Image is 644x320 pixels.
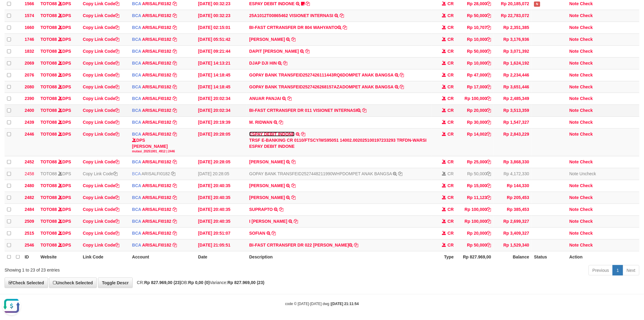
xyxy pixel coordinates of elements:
span: CR [448,61,454,66]
a: Copy Link Code [83,183,120,188]
a: ESPAY DEBIT INDONE [249,1,295,6]
a: TOTO88 [40,159,57,164]
a: Copy Link Code [83,171,117,176]
a: Copy Rp 28,000 to clipboard [487,1,491,6]
td: [DATE] 20:02:34 [196,93,247,105]
span: BCA [132,108,141,113]
td: Rp 3,071,392 [494,45,532,57]
td: Rp 4,172,330 [494,168,532,180]
td: [DATE] 20:28:05 [196,156,247,168]
a: Note [569,231,579,236]
span: CR [448,73,454,77]
a: Copy Link Code [83,1,120,6]
span: CR [448,171,454,176]
td: Rp 10,000 [456,57,494,69]
a: Note [569,159,579,164]
a: Copy Link Code [83,49,120,54]
a: Check [580,243,593,247]
a: Check [580,84,593,89]
span: BCA [132,49,141,54]
a: Copy Link Code [83,37,120,42]
a: Copy Rp 10,707 to clipboard [487,25,491,30]
a: Copy Rp 25,000 to clipboard [487,159,491,164]
a: Copy Link Code [83,231,120,236]
a: Uncheck [579,171,596,176]
a: TOTO88 [40,84,57,89]
a: Copy ESPAY DEBIT INDONE to clipboard [306,1,310,6]
td: [DATE] 09:21:44 [196,45,247,57]
a: Note [569,219,579,224]
a: Copy Link Code [83,61,120,66]
a: Note [569,13,579,18]
a: Copy Link Code [83,243,120,247]
span: BCA [132,132,141,137]
a: ARISALFI0182 [142,219,171,224]
td: Rp 3,651,446 [494,81,532,93]
td: DPS [38,156,80,168]
span: CR [448,108,454,113]
a: TOTO88 [40,231,57,236]
a: Copy Link Code [83,207,120,212]
a: Copy BI-FAST CRTRANSFER DR 022 HENDRA GUNAWAN to clipboard [354,243,358,247]
a: Copy Rp 100,000 to clipboard [487,219,491,224]
td: Rp 144,330 [494,180,532,192]
td: Rp 10,707 [456,22,494,34]
a: Next [623,265,639,276]
a: Copy ARISALFI0182 to clipboard [173,219,177,224]
a: Copy Rp 10,000 to clipboard [487,37,491,42]
a: GOPAY BANK TRANSFEID2527426268157AZADOMPET ANAK BANGSA [249,84,394,89]
a: Copy ARISALFI0182 to clipboard [173,132,177,137]
a: Copy SOFIAN to clipboard [272,231,276,236]
span: CR [448,1,454,6]
td: DPS [38,81,80,93]
td: DPS [38,10,80,22]
a: Copy Link Code [83,13,120,18]
a: ARISALFI0182 [142,183,171,188]
td: Rp 15,000 [456,180,494,192]
a: Copy Link Code [83,84,120,89]
a: Copy ARISALFI0182 to clipboard [173,25,177,30]
a: Copy Rp 11,123 to clipboard [487,195,491,200]
td: BI-FAST CRTRANSFER DR 011 VISIONET INTERNASI [247,105,432,117]
a: Note [569,195,579,200]
td: DPS [38,129,80,156]
a: TOTO88 [40,1,57,6]
a: TOTO88 [40,207,57,212]
span: 2080 [25,84,34,89]
td: DPS [38,168,80,180]
a: ARISALFI0182 [142,159,171,164]
a: Copy ARISALFI0182 to clipboard [173,243,177,247]
a: TOTO88 [40,25,57,30]
a: Copy ARISALFI0182 to clipboard [173,61,177,66]
td: Rp 3,513,359 [494,105,532,117]
a: Toggle Descr [98,278,133,288]
td: DPS [38,34,80,45]
a: Note [569,132,579,137]
a: Copy ARISALFI0182 to clipboard [173,13,177,18]
a: TOTO88 [40,195,57,200]
span: 2439 [25,120,34,125]
a: [PERSON_NAME] [249,195,285,200]
a: Check [580,207,593,212]
a: Copy BI-FAST CRTRANSFER DR 804 WAHYANTO to clipboard [343,25,347,30]
td: [DATE] 20:28:05 [196,168,247,180]
a: Copy SUPRAPTO to clipboard [279,207,283,212]
td: Rp 100,000 [456,93,494,105]
span: CR [448,159,454,164]
a: TOTO88 [40,183,57,188]
a: Copy Rp 100,000 to clipboard [487,96,491,101]
button: Open LiveChat chat widget [2,2,21,21]
a: Copy ARISALFI0182 to clipboard [173,37,177,42]
a: TOTO88 [40,13,57,18]
span: 1660 [25,25,34,30]
a: Copy I NYOMAN MURTIASA to clipboard [294,219,298,224]
a: TOTO88 [40,96,57,101]
span: BCA [132,1,141,6]
a: ARISALFI0182 [142,195,171,200]
span: BCA [132,84,141,89]
a: M. RIDWAN [249,120,272,125]
a: Check [580,1,593,6]
a: Copy Rp 50,000 to clipboard [487,49,491,54]
td: Rp 20,000 [456,105,494,117]
a: Copy JUSTAN SANUD to clipboard [291,37,296,42]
